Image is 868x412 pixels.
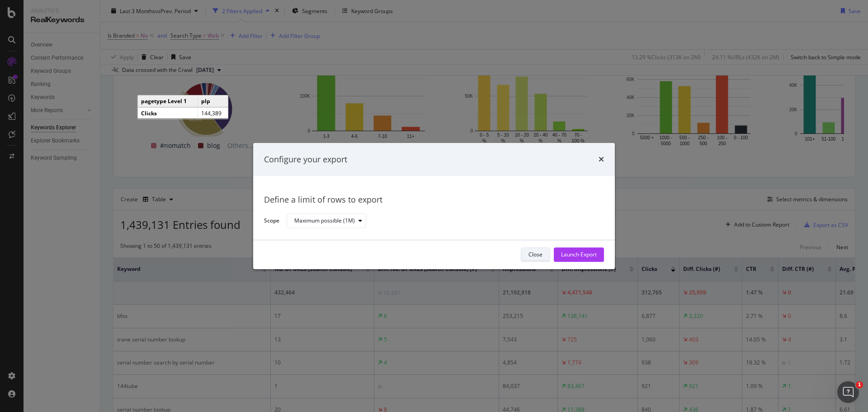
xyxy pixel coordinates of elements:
div: times [599,154,604,166]
button: Close [521,247,550,262]
span: 1 [856,381,863,388]
div: Close [528,251,542,259]
label: Scope [264,217,279,227]
div: modal [253,143,615,269]
button: Launch Export [554,247,604,262]
div: Maximum possible (1M) [294,218,355,224]
div: Launch Export [561,251,597,259]
div: Configure your export [264,154,347,166]
div: Define a limit of rows to export [264,194,604,206]
iframe: Intercom live chat [837,381,859,403]
button: Maximum possible (1M) [287,214,366,228]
